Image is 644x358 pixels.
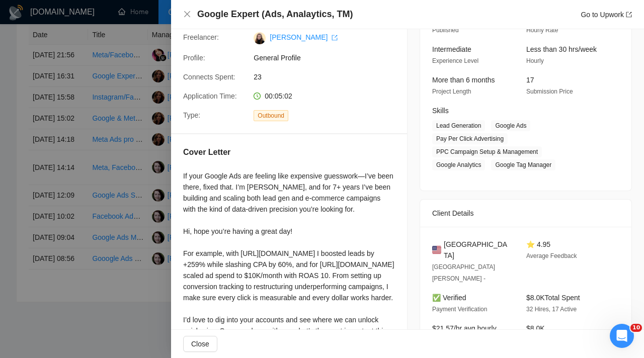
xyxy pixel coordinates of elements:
[432,76,495,84] span: More than 6 months
[526,324,545,332] span: $8.0K
[581,11,632,19] a: Go to Upworkexport
[265,92,292,100] span: 00:05:02
[183,10,191,18] span: close
[626,12,632,18] span: export
[183,73,235,81] span: Connects Spent:
[191,338,209,349] span: Close
[491,120,530,131] span: Google Ads
[526,45,597,53] span: Less than 30 hrs/week
[183,54,205,62] span: Profile:
[432,45,471,53] span: Intermediate
[432,263,495,282] span: [GEOGRAPHIC_DATA][PERSON_NAME] -
[491,159,555,170] span: Google Tag Manager
[183,10,191,19] button: Close
[526,57,544,64] span: Hourly
[432,159,485,170] span: Google Analytics
[254,93,261,100] span: clock-circle
[183,146,230,158] h5: Cover Letter
[432,200,619,227] div: Client Details
[526,294,580,302] span: $8.0K Total Spent
[526,252,577,259] span: Average Feedback
[183,92,237,100] span: Application Time:
[526,27,558,34] span: Hourly Rate
[432,88,471,95] span: Project Length
[254,71,405,82] span: 23
[197,8,353,21] h4: Google Expert (Ads, Analaytics, TM)
[183,111,200,119] span: Type:
[526,88,573,95] span: Submission Price
[526,306,577,313] span: 32 Hires, 17 Active
[432,107,449,115] span: Skills
[332,35,338,41] span: export
[630,324,642,332] span: 10
[526,240,550,248] span: ⭐ 4.95
[254,110,288,121] span: Outbound
[432,57,478,64] span: Experience Level
[432,133,508,144] span: Pay Per Click Advertising
[432,306,487,313] span: Payment Verification
[432,27,459,34] span: Published
[526,76,534,84] span: 17
[432,294,466,302] span: ✅ Verified
[610,324,634,348] iframe: Intercom live chat
[270,33,338,41] a: [PERSON_NAME] export
[183,336,217,352] button: Close
[432,324,497,343] span: $21.57/hr avg hourly rate paid
[432,244,441,255] img: 🇺🇸
[254,32,266,44] img: c1K5ptweZl6YrVIjrIChW79mYPZANDq7mktv_YlDUm5LZM7ydldmiM_w8TlHfhafsp
[432,146,542,157] span: PPC Campaign Setup & Management
[183,33,219,41] span: Freelancer:
[254,52,405,63] span: General Profile
[444,239,510,261] span: [GEOGRAPHIC_DATA]
[432,120,485,131] span: Lead Generation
